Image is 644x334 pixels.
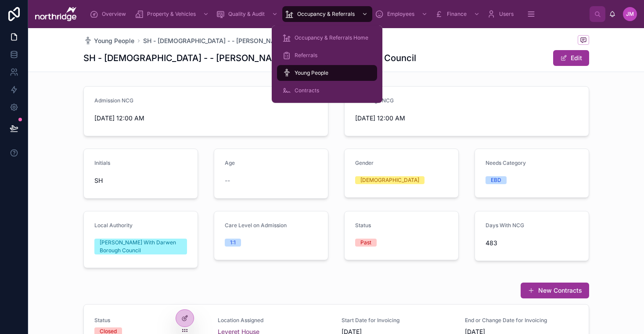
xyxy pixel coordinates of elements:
[94,97,133,104] span: Admission NCG
[230,239,236,247] div: 1:1
[228,11,265,18] span: Quality & Audit
[387,11,414,18] span: Employees
[277,30,377,46] a: Occupancy & Referrals Home
[218,317,331,324] span: Location Assigned
[491,176,501,184] div: EBD
[132,6,213,22] a: Property & Vehicles
[626,11,634,18] span: JM
[100,239,182,254] div: [PERSON_NAME] With Darwen Borough Council
[295,87,319,94] span: Contracts
[94,176,187,185] span: SH
[87,6,132,22] a: Overview
[355,222,371,229] span: Status
[277,83,377,98] a: Contracts
[94,222,133,229] span: Local Authority
[282,6,372,22] a: Occupancy & Referrals
[447,11,467,18] span: Finance
[342,317,455,324] span: Start Date for Invoicing
[94,114,317,123] span: [DATE] 12:00 AM
[521,283,589,298] button: New Contracts
[83,4,590,24] div: scrollable content
[295,34,368,41] span: Occupancy & Referrals Home
[213,6,282,22] a: Quality & Audit
[553,50,589,66] button: Edit
[295,52,317,59] span: Referrals
[486,222,524,229] span: Days With NCG
[355,160,374,166] span: Gender
[486,160,526,166] span: Needs Category
[225,176,230,185] span: --
[277,65,377,81] a: Young People
[94,317,208,324] span: Status
[355,114,578,123] span: [DATE] 12:00 AM
[143,36,376,45] a: SH - [DEMOGRAPHIC_DATA] - - [PERSON_NAME] With Darwen Borough Council
[35,7,76,21] img: App logo
[499,11,514,18] span: Users
[295,69,328,76] span: Young People
[94,36,134,45] span: Young People
[83,36,134,45] a: Young People
[225,222,287,229] span: Care Level on Admission
[297,11,355,18] span: Occupancy & Referrals
[225,160,235,166] span: Age
[432,6,484,22] a: Finance
[102,11,126,18] span: Overview
[94,160,110,166] span: Initials
[83,52,416,64] h1: SH - [DEMOGRAPHIC_DATA] - - [PERSON_NAME] With Darwen Borough Council
[147,11,196,18] span: Property & Vehicles
[277,47,377,63] a: Referrals
[372,6,432,22] a: Employees
[360,176,419,184] div: [DEMOGRAPHIC_DATA]
[484,6,520,22] a: Users
[465,317,578,324] span: End or Change Date for Invoicing
[360,239,371,247] div: Past
[486,239,578,247] span: 483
